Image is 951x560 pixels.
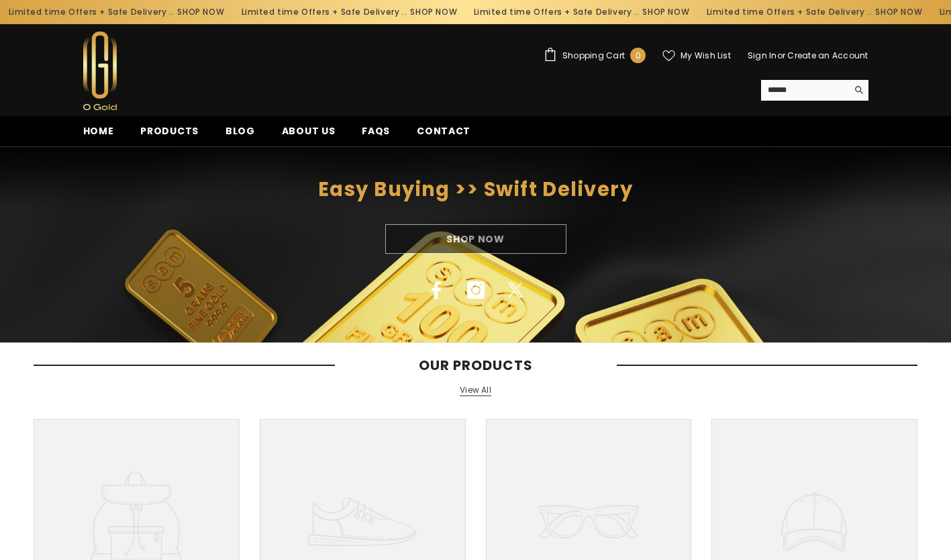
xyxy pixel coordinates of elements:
[787,50,868,61] a: Create an Account
[562,52,625,60] span: Shopping Cart
[864,5,911,19] a: SHOP NOW
[221,1,454,23] div: Limited time Offers + Safe Delivery ..
[282,124,336,138] span: About us
[632,5,679,19] a: SHOP NOW
[362,124,390,138] span: FAQs
[166,5,213,19] a: SHOP NOW
[748,50,777,61] a: Sign In
[70,124,128,146] a: Home
[348,124,403,146] a: FAQs
[544,48,646,63] a: Shopping Cart
[212,124,268,146] a: Blog
[454,1,687,23] div: Limited time Offers + Safe Delivery ..
[662,50,731,62] a: My Wish List
[83,124,114,138] span: Home
[127,124,212,146] a: Products
[83,32,117,110] img: Ogold Shop
[761,80,868,101] summary: Search
[140,124,199,138] span: Products
[417,124,470,138] span: Contact
[848,80,868,100] button: Search
[681,52,731,60] span: My Wish List
[226,124,255,138] span: Blog
[335,357,617,373] span: Our Products
[403,124,484,146] a: Contact
[687,1,920,23] div: Limited time Offers + Safe Delivery ..
[460,385,491,396] a: View All
[268,124,349,146] a: About us
[777,50,785,61] span: or
[399,5,446,19] a: SHOP NOW
[636,48,641,63] span: 0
